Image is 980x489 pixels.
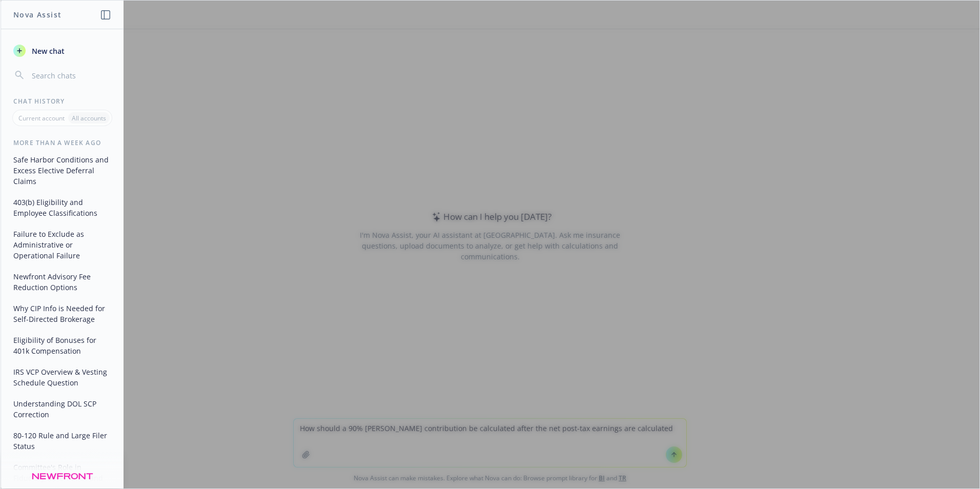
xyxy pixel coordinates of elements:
button: IRS VCP Overview & Vesting Schedule Question [9,363,115,391]
button: 80-120 Rule and Large Filer Status [9,427,115,455]
button: New chat [9,42,115,60]
button: Why CIP Info is Needed for Self-Directed Brokerage [9,300,115,328]
span: New chat [30,46,65,56]
p: Current account [18,114,65,123]
button: 403(b) Eligibility and Employee Classifications [9,194,115,221]
button: Safe Harbor Conditions and Excess Elective Deferral Claims [9,151,115,190]
h1: Nova Assist [13,9,62,20]
button: Eligibility of Bonuses for 401k Compensation [9,332,115,359]
button: Newfront Advisory Fee Reduction Options [9,268,115,296]
button: Understanding DOL SCP Correction [9,395,115,423]
div: More than a week ago [1,138,124,147]
p: All accounts [72,114,106,123]
input: Search chats [30,68,111,83]
button: Failure to Exclude as Administrative or Operational Failure [9,226,115,264]
div: Chat History [1,97,124,106]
